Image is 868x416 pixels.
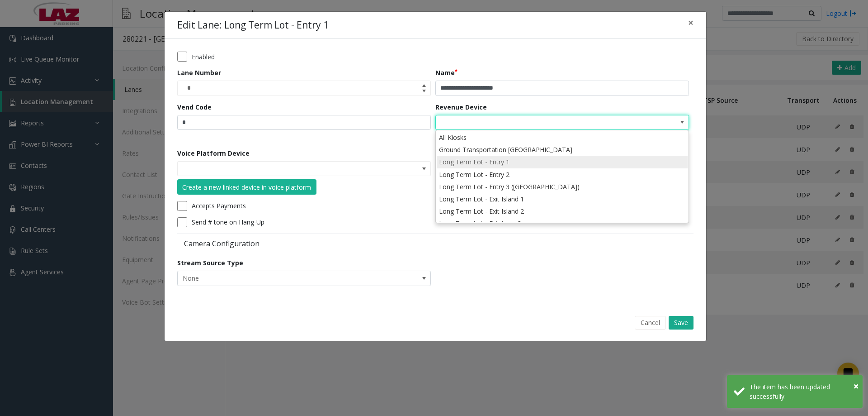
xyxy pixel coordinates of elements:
label: Name [435,68,458,77]
button: Cancel [635,316,666,330]
span: × [688,16,693,29]
button: Close [682,12,700,34]
h4: Edit Lane: Long Term Lot - Entry 1 [177,18,329,33]
span: None [178,271,380,286]
label: Revenue Device [435,102,487,112]
li: Long Term Lot - Exit Island 1 [437,193,688,205]
div: Create a new linked device in voice platform [182,182,311,192]
div: The item has been updated successfully. [750,382,856,401]
label: Vend Code [177,102,212,112]
label: Stream Source Type [177,258,243,268]
label: Enabled [192,52,215,62]
li: Long Term Lot - Exit Island 2 [437,205,688,217]
label: Lane Number [177,68,221,77]
button: Save [669,316,693,330]
input: NO DATA FOUND [178,162,380,176]
li: All Kiosks [437,131,688,143]
li: Long Term Lot - Entry 3 ([GEOGRAPHIC_DATA]) [437,181,688,193]
li: Ground Transportation [GEOGRAPHIC_DATA] [437,143,688,156]
li: Long Term Lot - Entry 2 [437,168,688,181]
span: × [854,380,859,392]
button: Create a new linked device in voice platform [177,179,316,195]
label: Voice Platform Device [177,148,250,158]
li: Long Term Lot - Entry 1 [437,156,688,168]
label: Camera Configuration [177,239,433,249]
li: Long Term Lot - Exit Lane 3 [437,217,688,230]
button: Close [854,379,859,393]
span: Decrease value [418,88,430,96]
span: Increase value [418,81,430,88]
label: Accepts Payments [192,201,246,210]
label: Send # tone on Hang-Up [192,217,264,227]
